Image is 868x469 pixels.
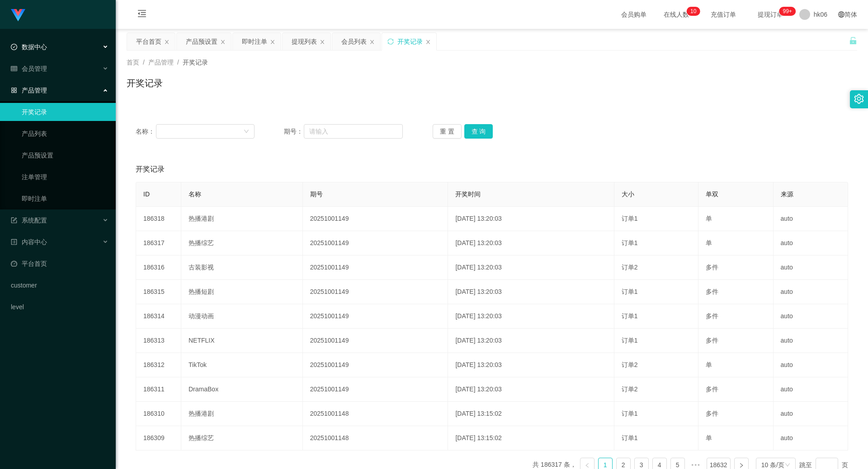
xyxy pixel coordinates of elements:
[706,361,712,368] span: 单
[292,33,317,50] div: 提现列表
[11,217,17,223] i: 图标: form
[706,312,718,320] span: 多件
[849,37,857,45] i: 图标: unlock
[774,329,848,353] td: auto
[659,11,693,18] span: 在线人数
[774,426,848,450] td: auto
[622,215,638,222] span: 订单1
[127,59,139,66] span: 首页
[455,190,481,198] span: 开奖时间
[774,377,848,402] td: auto
[622,288,638,295] span: 订单1
[774,402,848,426] td: auto
[11,43,47,51] span: 数据中心
[774,280,848,304] td: auto
[622,239,638,246] span: 订单1
[690,7,693,16] p: 1
[164,39,170,45] i: 图标: close
[448,402,614,426] td: [DATE] 13:15:02
[136,231,181,255] td: 186317
[181,304,303,329] td: 动漫动画
[11,238,47,246] span: 内容中心
[341,33,367,50] div: 会员列表
[425,39,431,45] i: 图标: close
[622,385,638,393] span: 订单2
[186,33,217,50] div: 产品预设置
[622,361,638,368] span: 订单2
[774,231,848,255] td: auto
[11,9,25,22] img: logo.9652507e.png
[303,426,448,450] td: 20251001148
[136,207,181,231] td: 186318
[464,124,493,139] button: 查 询
[706,215,712,222] span: 单
[143,190,150,198] span: ID
[11,217,47,224] span: 系统配置
[706,239,712,246] span: 单
[622,264,638,271] span: 订单2
[448,353,614,377] td: [DATE] 13:20:03
[706,337,718,344] span: 多件
[774,255,848,280] td: auto
[622,434,638,441] span: 订单1
[22,125,108,143] a: 产品列表
[303,329,448,353] td: 20251001149
[270,39,275,45] i: 图标: close
[774,207,848,231] td: auto
[448,377,614,402] td: [DATE] 13:20:03
[706,434,712,441] span: 单
[774,353,848,377] td: auto
[136,164,165,175] span: 开奖记录
[181,280,303,304] td: 热播短剧
[11,276,108,294] a: customer
[11,44,17,50] i: 图标: check-circle-o
[448,426,614,450] td: [DATE] 13:15:02
[448,280,614,304] td: [DATE] 13:20:03
[181,426,303,450] td: 热播综艺
[136,426,181,450] td: 186309
[284,127,304,136] span: 期号：
[181,377,303,402] td: DramaBox
[706,190,718,198] span: 单双
[310,190,323,198] span: 期号
[303,304,448,329] td: 20251001149
[127,0,157,29] i: 图标: menu-fold
[11,87,17,93] i: 图标: appstore-o
[22,190,108,208] a: 即时注单
[693,7,697,16] p: 0
[181,402,303,426] td: 热播港剧
[148,59,174,66] span: 产品管理
[687,7,700,16] sup: 10
[303,280,448,304] td: 20251001149
[136,377,181,402] td: 186311
[220,39,226,45] i: 图标: close
[181,329,303,353] td: NETFLIX
[387,38,394,45] i: 图标: sync
[781,190,793,198] span: 来源
[706,264,718,271] span: 多件
[11,298,108,316] a: level
[397,33,423,50] div: 开奖记录
[11,255,108,273] a: 图标: dashboard平台首页
[774,304,848,329] td: auto
[706,288,718,295] span: 多件
[448,329,614,353] td: [DATE] 13:20:03
[622,312,638,320] span: 订单1
[585,463,590,468] i: 图标: left
[136,255,181,280] td: 186316
[739,463,744,468] i: 图标: right
[622,410,638,417] span: 订单1
[706,410,718,417] span: 多件
[303,231,448,255] td: 20251001149
[448,231,614,255] td: [DATE] 13:20:03
[838,11,844,18] i: 图标: global
[136,329,181,353] td: 186313
[127,76,163,90] h1: 开奖记录
[181,255,303,280] td: 古装影视
[181,231,303,255] td: 热播综艺
[303,402,448,426] td: 20251001148
[11,65,17,72] i: 图标: table
[303,353,448,377] td: 20251001149
[785,462,790,469] i: 图标: down
[181,353,303,377] td: TikTok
